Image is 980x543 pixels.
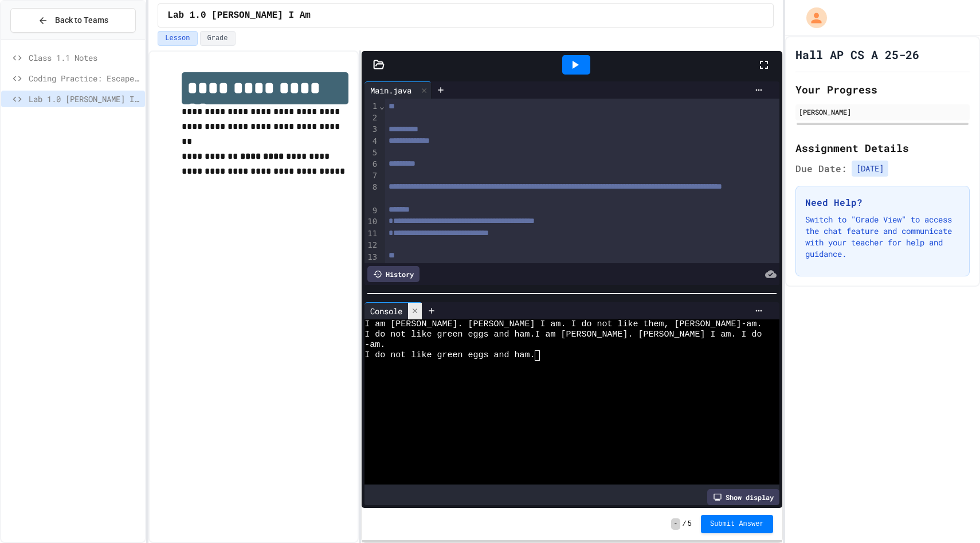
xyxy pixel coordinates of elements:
[364,350,535,361] span: I do not like green eggs and ham.
[364,84,417,96] div: Main.java
[364,124,379,135] div: 3
[364,228,379,240] div: 11
[29,93,140,105] span: Lab 1.0 [PERSON_NAME] I Am
[794,5,830,31] div: My Account
[805,214,960,260] p: Switch to "Grade View" to access the chat feature and communicate with your teacher for help and ...
[158,31,197,46] button: Lesson
[364,170,379,182] div: 7
[795,162,847,175] span: Due Date:
[200,31,236,46] button: Grade
[364,302,422,319] div: Console
[364,340,385,350] span: -am.
[364,101,379,112] div: 1
[799,107,966,117] div: [PERSON_NAME]
[364,240,379,251] div: 12
[795,81,970,97] h2: Your Progress
[364,81,432,99] div: Main.java
[707,489,779,505] div: Show display
[364,319,762,330] span: I am [PERSON_NAME]. [PERSON_NAME] I am. I do not like them, [PERSON_NAME]-am.
[364,216,379,228] div: 10
[795,140,970,156] h2: Assignment Details
[852,161,888,177] span: [DATE]
[167,9,311,22] span: Lab 1.0 [PERSON_NAME] I Am
[364,252,379,263] div: 13
[364,330,911,340] span: I do not like green eggs and ham.I am [PERSON_NAME]. [PERSON_NAME] I am. I do not like them, [PER...
[795,46,919,62] h1: Hall AP CS A 25-26
[683,519,687,529] span: /
[364,205,379,217] div: 9
[10,8,136,33] button: Back to Teams
[364,112,379,124] div: 2
[805,196,960,209] h3: Need Help?
[364,305,408,317] div: Console
[364,136,379,147] div: 4
[367,266,420,282] div: History
[364,147,379,159] div: 5
[688,519,692,529] span: 5
[29,72,140,84] span: Coding Practice: Escape Sequences
[364,182,379,205] div: 8
[55,14,108,26] span: Back to Teams
[671,518,680,530] span: -
[29,52,140,64] span: Class 1.1 Notes
[379,101,385,111] span: Fold line
[364,263,379,274] div: 14
[364,159,379,170] div: 6
[710,519,764,529] span: Submit Answer
[701,515,773,533] button: Submit Answer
